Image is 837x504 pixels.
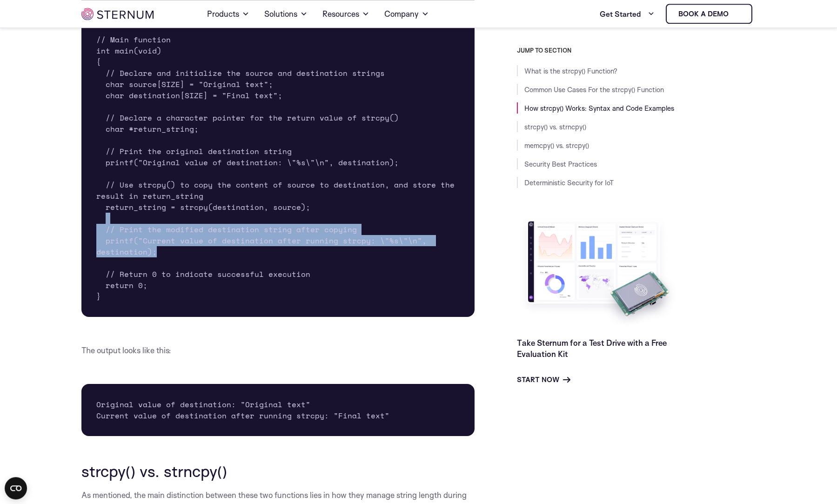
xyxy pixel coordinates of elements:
[517,374,570,385] a: Start Now
[524,178,614,187] a: Deterministic Security for IoT
[81,8,154,20] img: sternum iot
[600,5,655,23] a: Get Started
[732,10,740,18] img: sternum iot
[384,1,429,27] a: Company
[524,67,617,75] a: What is the strcpy() Function?
[517,47,756,54] h3: JUMP TO SECTION
[264,1,308,27] a: Solutions
[524,141,589,150] a: memcpy() vs. strcpy()
[666,4,752,24] a: Book a demo
[81,384,475,436] pre: Original value of destination: "Original text" Current value of destination after running strcpy:...
[5,477,27,499] button: Open CMP widget
[524,160,597,168] a: Security Best Practices
[517,338,667,359] a: Take Sternum for a Test Drive with a Free Evaluation Kit
[81,343,475,358] p: The output looks like this:
[517,214,680,330] img: Take Sternum for a Test Drive with a Free Evaluation Kit
[524,104,674,113] a: How strcpy() Works: Syntax and Code Examples
[524,122,586,131] a: strcpy() vs. strncpy()
[207,1,249,27] a: Products
[524,85,664,94] a: Common Use Cases For the strcpy() Function
[322,1,369,27] a: Resources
